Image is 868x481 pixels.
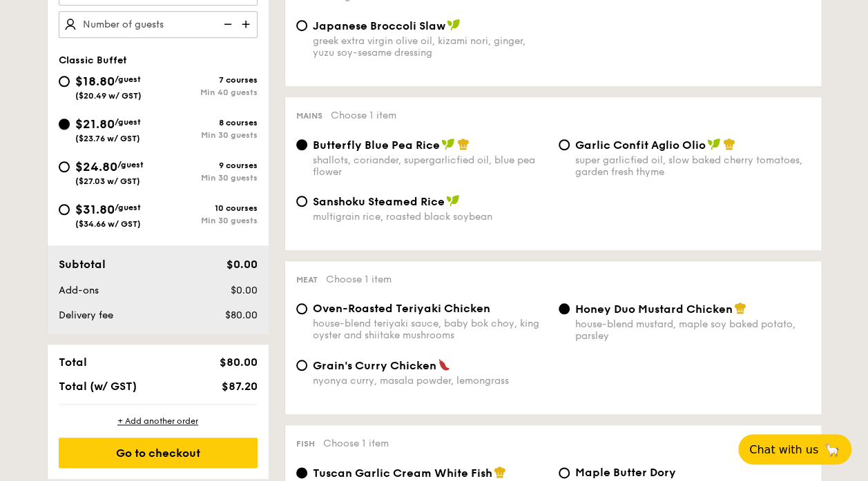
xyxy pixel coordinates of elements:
button: Chat with us🦙 [738,434,851,464]
span: Total [59,356,87,369]
span: Tuscan Garlic Cream White Fish [313,467,492,480]
img: icon-chef-hat.a58ddaea.svg [723,138,735,150]
div: nyonya curry, masala powder, lemongrass [313,375,548,387]
span: ($27.03 w/ GST) [75,176,140,186]
span: $24.80 [75,159,117,174]
div: Go to checkout [59,438,258,468]
span: Maple Butter Dory [575,466,676,479]
img: icon-vegan.f8ff3823.svg [441,138,455,150]
span: Mains [296,111,322,121]
span: Delivery fee [59,309,113,321]
img: icon-chef-hat.a58ddaea.svg [734,302,746,314]
div: super garlicfied oil, slow baked cherry tomatoes, garden fresh thyme [575,154,810,178]
input: Garlic Confit Aglio Oliosuper garlicfied oil, slow baked cherry tomatoes, garden fresh thyme [559,139,570,150]
span: Honey Duo Mustard Chicken [575,303,733,316]
img: icon-vegan.f8ff3823.svg [447,19,461,31]
img: icon-vegan.f8ff3823.svg [446,194,460,207]
span: Choose 1 item [323,438,389,449]
span: /guest [115,203,141,212]
div: 7 courses [158,75,258,85]
span: Sanshoku Steamed Rice [313,195,445,208]
input: Butterfly Blue Pea Riceshallots, coriander, supergarlicfied oil, blue pea flower [296,139,307,150]
span: $0.00 [226,258,257,271]
span: Japanese Broccoli Slaw [313,19,445,32]
div: Min 30 guests [158,130,258,140]
span: Grain's Curry Chicken [313,359,436,372]
div: Min 40 guests [158,88,258,97]
span: Add-ons [59,285,99,296]
div: 8 courses [158,118,258,127]
span: ($20.49 w/ GST) [75,91,142,101]
span: 🦙 [824,442,840,458]
span: Fish [296,439,315,449]
span: ($23.76 w/ GST) [75,134,140,143]
img: icon-reduce.1d2dbef1.svg [216,11,237,37]
input: $18.80/guest($20.49 w/ GST)7 coursesMin 40 guests [59,76,70,87]
input: Tuscan Garlic Cream White Fishtraditional garlic cream sauce, baked white fish, roasted tomatoes [296,467,307,478]
span: Choose 1 item [326,274,392,285]
span: $80.00 [224,309,257,321]
div: house-blend mustard, maple soy baked potato, parsley [575,318,810,342]
span: $80.00 [219,356,257,369]
div: 10 courses [158,203,258,213]
span: $18.80 [75,74,115,89]
span: Meat [296,275,318,285]
span: /guest [115,74,141,84]
span: /guest [117,160,144,170]
div: Min 30 guests [158,216,258,225]
input: $21.80/guest($23.76 w/ GST)8 coursesMin 30 guests [59,119,70,130]
div: Min 30 guests [158,173,258,183]
span: Garlic Confit Aglio Olio [575,139,706,152]
span: Classic Buffet [59,54,127,66]
span: Total (w/ GST) [59,380,137,393]
img: icon-vegan.f8ff3823.svg [707,138,721,150]
img: icon-chef-hat.a58ddaea.svg [494,466,506,478]
span: Choose 1 item [331,110,396,121]
input: Grain's Curry Chickennyonya curry, masala powder, lemongrass [296,360,307,371]
span: Oven-Roasted Teriyaki Chicken [313,302,490,315]
span: Chat with us [749,443,818,456]
img: icon-add.58712e84.svg [237,11,258,37]
input: Maple Butter Dorymaple butter, romesco sauce, raisin, cherry tomato pickle [559,467,570,478]
span: Butterfly Blue Pea Rice [313,139,440,152]
input: Sanshoku Steamed Ricemultigrain rice, roasted black soybean [296,196,307,207]
input: Oven-Roasted Teriyaki Chickenhouse-blend teriyaki sauce, baby bok choy, king oyster and shiitake ... [296,303,307,314]
span: $21.80 [75,116,115,132]
span: $0.00 [230,285,257,296]
div: greek extra virgin olive oil, kizami nori, ginger, yuzu soy-sesame dressing [313,35,548,59]
div: shallots, coriander, supergarlicfied oil, blue pea flower [313,154,548,178]
span: Subtotal [59,258,106,271]
input: $31.80/guest($34.66 w/ GST)10 coursesMin 30 guests [59,204,70,215]
input: Honey Duo Mustard Chickenhouse-blend mustard, maple soy baked potato, parsley [559,303,570,314]
div: house-blend teriyaki sauce, baby bok choy, king oyster and shiitake mushrooms [313,318,548,341]
div: multigrain rice, roasted black soybean [313,211,548,223]
div: 9 courses [158,161,258,170]
span: $87.20 [221,380,257,393]
img: icon-spicy.37a8142b.svg [438,358,450,371]
input: $24.80/guest($27.03 w/ GST)9 coursesMin 30 guests [59,161,70,172]
div: + Add another order [59,416,258,427]
img: icon-chef-hat.a58ddaea.svg [457,138,470,150]
input: Japanese Broccoli Slawgreek extra virgin olive oil, kizami nori, ginger, yuzu soy-sesame dressing [296,20,307,31]
input: Number of guests [59,11,258,38]
span: /guest [115,117,141,127]
span: ($34.66 w/ GST) [75,219,141,229]
span: $31.80 [75,202,115,217]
